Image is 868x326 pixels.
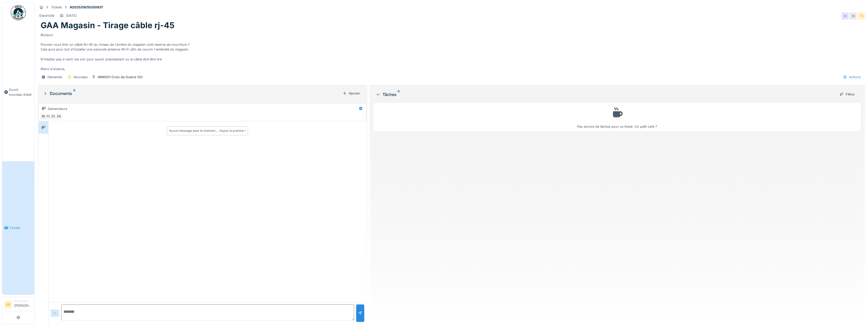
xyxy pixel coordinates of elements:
sup: 0 [398,91,400,97]
div: BB [850,12,857,20]
strong: #2025/09/55/00837 [68,5,105,10]
h1: GAA Magasin - Tirage câble rj-45 [41,21,175,30]
span: Tickets [9,225,32,230]
div: Filtrer [838,91,857,98]
div: Aucun message pour le moment … Soyez le premier ! [169,128,246,133]
div: BB [40,113,47,120]
div: Nouveau [74,75,88,79]
div: Actions [841,73,863,81]
li: BB [4,301,12,308]
div: Electricité [39,13,54,18]
div: [DATE] [66,13,77,18]
div: IMM001-Croix de Guerre 120 [98,75,143,79]
div: Tickets [51,5,62,10]
div: Documents [43,90,341,96]
span: Ouvrir nouveau ticket [9,87,32,97]
div: Ajouter [341,90,362,97]
div: FG [45,113,52,120]
div: Demande [48,75,62,79]
a: Tickets [2,161,34,295]
li: [PERSON_NAME] [14,299,32,310]
a: Ouvrir nouveau ticket [2,23,34,161]
div: Pas encore de tâches pour ce ticket. Un petit café ? [377,105,858,129]
div: Demandeur [14,299,32,303]
a: BB Demandeur[PERSON_NAME] [4,299,32,311]
div: AB [55,113,62,120]
div: Demandeurs [48,106,67,111]
div: Tâches [375,91,835,97]
sup: 0 [73,90,75,96]
img: Badge_color-CXgf-gQk.svg [11,5,26,20]
div: DG [50,113,57,120]
div: Bonjour, Pouvez-vous tirer un câble RJ-45 au niveau de l'arrière du magasin coté réserve de nourr... [41,30,862,72]
div: BB [842,12,849,20]
div: FG [858,12,865,20]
